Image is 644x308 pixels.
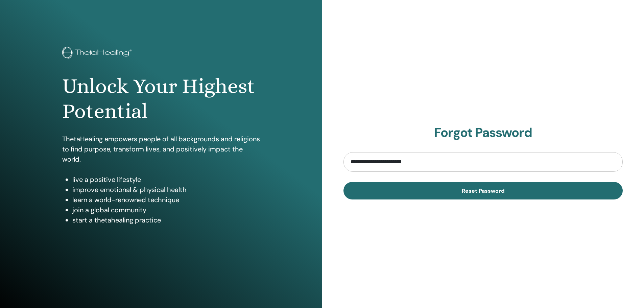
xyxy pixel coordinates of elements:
h1: Unlock Your Highest Potential [62,74,260,124]
li: learn a world-renowned technique [72,195,260,205]
button: Reset Password [343,182,623,199]
span: Reset Password [462,187,504,194]
p: ThetaHealing empowers people of all backgrounds and religions to find purpose, transform lives, a... [62,134,260,164]
li: join a global community [72,205,260,215]
li: improve emotional & physical health [72,185,260,195]
h2: Forgot Password [343,125,623,141]
li: start a thetahealing practice [72,215,260,225]
li: live a positive lifestyle [72,174,260,185]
